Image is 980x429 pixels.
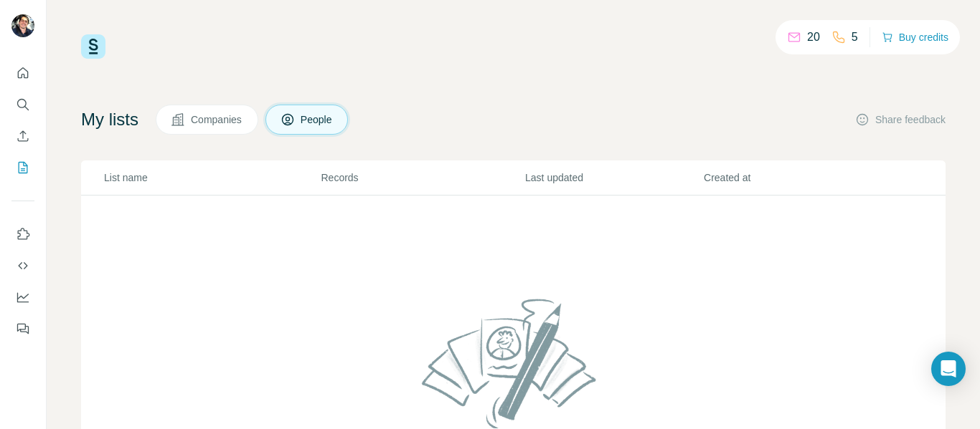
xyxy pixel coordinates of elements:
[852,29,858,46] p: 5
[81,108,138,131] h4: My lists
[191,112,243,127] span: Companies
[11,92,34,117] button: Search
[301,112,334,127] span: People
[855,112,946,127] button: Share feedback
[11,284,34,310] button: Dashboard
[81,34,105,59] img: Surfe Logo
[104,170,319,185] p: List name
[704,170,881,185] p: Created at
[11,221,34,247] button: Use Surfe on LinkedIn
[321,170,524,185] p: Records
[931,352,966,386] div: Open Intercom Messenger
[11,60,34,86] button: Quick start
[525,170,702,185] p: Last updated
[807,29,820,46] p: 20
[882,27,948,47] button: Buy credits
[11,253,34,279] button: Use Surfe API
[11,316,34,342] button: Feedback
[11,155,34,180] button: My lists
[11,14,34,37] img: Avatar
[11,123,34,149] button: Enrich CSV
